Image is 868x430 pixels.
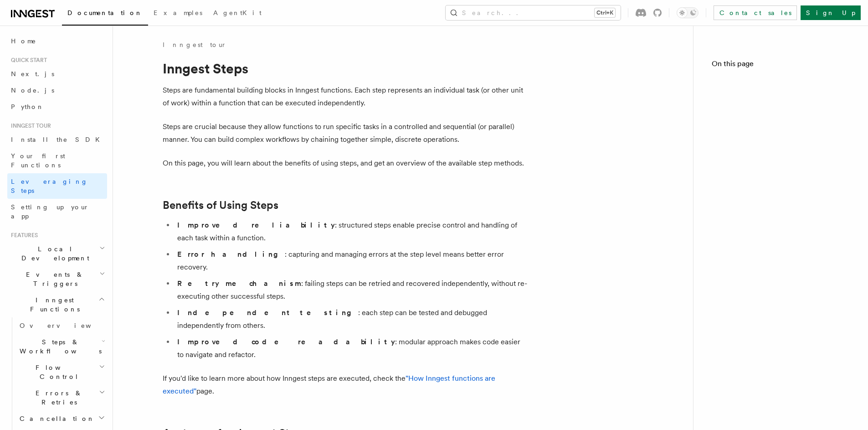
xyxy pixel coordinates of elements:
[712,58,850,73] h4: On this page
[677,7,699,18] button: Toggle dark mode
[7,244,99,263] span: Local Development
[20,322,113,329] span: Overview
[163,199,278,212] a: Benefits of Using Steps
[16,363,99,381] span: Flow Control
[16,337,102,356] span: Steps & Workflows
[7,295,98,314] span: Inngest Functions
[67,9,143,16] span: Documentation
[714,5,797,20] a: Contact sales
[7,57,47,64] span: Quick start
[11,87,54,94] span: Node.js
[16,414,95,423] span: Cancellation
[163,157,527,170] p: On this page, you will learn about the benefits of using steps, and get an overview of the availa...
[11,70,54,78] span: Next.js
[175,277,527,303] li: : failing steps can be retried and recovered independently, without re-executing other successful...
[62,3,148,26] a: Documentation
[177,221,335,229] strong: Improved reliability
[7,270,99,288] span: Events & Triggers
[163,40,226,49] a: Inngest tour
[148,3,208,25] a: Examples
[7,122,51,130] span: Inngest tour
[177,250,285,259] strong: Error handling
[7,292,107,317] button: Inngest Functions
[7,266,107,292] button: Events & Triggers
[7,199,107,224] a: Setting up your app
[7,98,107,115] a: Python
[163,120,527,146] p: Steps are crucial because they allow functions to run specific tasks in a controlled and sequenti...
[11,36,36,46] span: Home
[154,9,202,16] span: Examples
[7,232,38,239] span: Features
[11,103,44,110] span: Python
[11,152,65,169] span: Your first Functions
[175,219,527,244] li: : structured steps enable precise control and handling of each task within a function.
[801,5,861,20] a: Sign Up
[163,60,527,77] h1: Inngest Steps
[11,136,105,143] span: Install the SDK
[11,178,88,194] span: Leveraging Steps
[7,131,107,148] a: Install the SDK
[7,241,107,266] button: Local Development
[7,173,107,199] a: Leveraging Steps
[7,82,107,98] a: Node.js
[16,317,107,334] a: Overview
[16,410,107,427] button: Cancellation
[208,3,267,25] a: AgentKit
[163,372,527,398] p: If you'd like to learn more about how Inngest steps are executed, check the page.
[175,306,527,332] li: : each step can be tested and debugged independently from others.
[177,279,301,288] strong: Retry mechanism
[446,5,621,20] button: Search...Ctrl+K
[177,308,358,317] strong: Independent testing
[213,9,262,16] span: AgentKit
[16,334,107,359] button: Steps & Workflows
[175,248,527,274] li: : capturing and managing errors at the step level means better error recovery.
[16,385,107,410] button: Errors & Retries
[7,66,107,82] a: Next.js
[177,337,395,346] strong: Improved code readability
[595,8,615,17] kbd: Ctrl+K
[7,33,107,49] a: Home
[16,389,99,407] span: Errors & Retries
[11,203,89,220] span: Setting up your app
[7,148,107,173] a: Your first Functions
[175,336,527,361] li: : modular approach makes code easier to navigate and refactor.
[16,359,107,385] button: Flow Control
[163,84,527,109] p: Steps are fundamental building blocks in Inngest functions. Each step represents an individual ta...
